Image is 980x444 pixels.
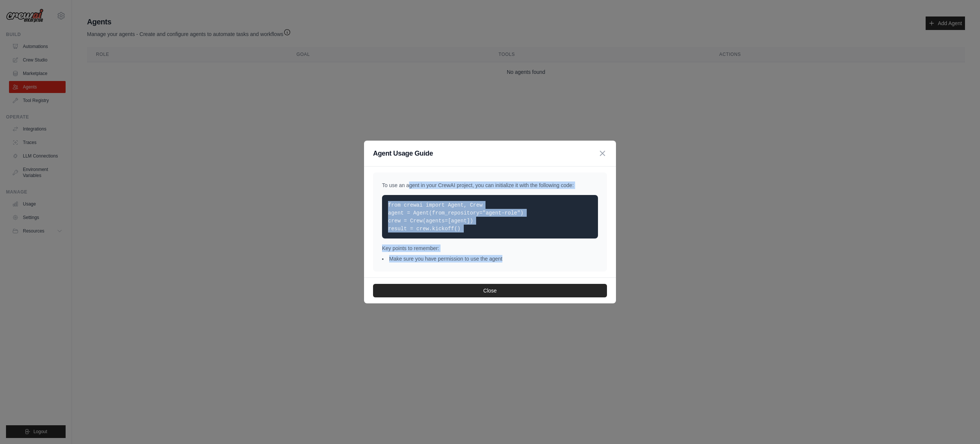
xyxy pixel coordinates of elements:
[388,202,523,232] code: from crewai import Agent, Crew agent = Agent(from_repository="agent-role") crew = Crew(agents=[ag...
[382,255,598,262] li: Make sure you have permission to use the agent
[382,181,598,189] p: To use an agent in your CrewAI project, you can initialize it with the following code:
[373,284,607,297] button: Close
[373,148,433,159] h3: Agent Usage Guide
[382,244,598,252] p: Key points to remember:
